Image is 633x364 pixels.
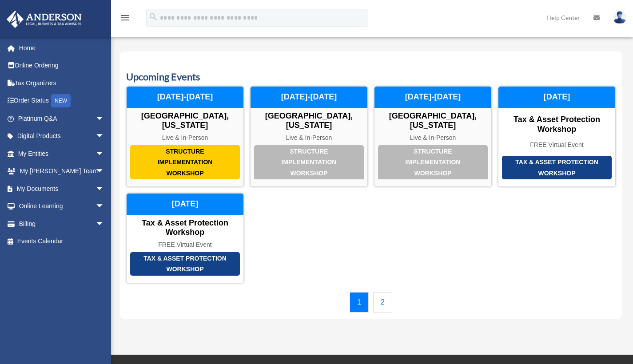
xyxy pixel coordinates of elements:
[374,87,491,108] div: [DATE]-[DATE]
[127,111,243,131] div: [GEOGRAPHIC_DATA], [US_STATE]
[130,145,240,180] div: Structure Implementation Workshop
[498,87,615,108] div: [DATE]
[127,134,243,142] div: Live & In-Person
[251,87,367,108] div: [DATE]-[DATE]
[51,94,71,107] div: NEW
[6,57,118,75] a: Online Ordering
[4,11,84,28] img: Anderson Advisors Platinum Portal
[251,134,367,142] div: Live & In-Person
[374,111,491,131] div: [GEOGRAPHIC_DATA], [US_STATE]
[6,145,118,162] a: My Entitiesarrow_drop_down
[6,215,118,233] a: Billingarrow_drop_down
[6,233,113,250] a: Events Calendar
[127,218,243,237] div: Tax & Asset Protection Workshop
[350,292,369,313] a: 1
[96,180,113,198] span: arrow_drop_down
[120,12,131,23] i: menu
[96,127,113,146] span: arrow_drop_down
[254,145,364,180] div: Structure Implementation Workshop
[6,162,118,180] a: My [PERSON_NAME] Teamarrow_drop_down
[6,110,118,127] a: Platinum Q&Aarrow_drop_down
[6,180,118,198] a: My Documentsarrow_drop_down
[126,86,244,187] a: Structure Implementation Workshop [GEOGRAPHIC_DATA], [US_STATE] Live & In-Person [DATE]-[DATE]
[498,141,615,149] div: FREE Virtual Event
[498,86,616,187] a: Tax & Asset Protection Workshop Tax & Asset Protection Workshop FREE Virtual Event [DATE]
[127,241,243,249] div: FREE Virtual Event
[378,145,488,180] div: Structure Implementation Workshop
[130,252,240,276] div: Tax & Asset Protection Workshop
[502,156,612,179] div: Tax & Asset Protection Workshop
[6,74,118,92] a: Tax Organizers
[96,215,113,233] span: arrow_drop_down
[96,198,113,216] span: arrow_drop_down
[126,193,244,283] a: Tax & Asset Protection Workshop Tax & Asset Protection Workshop FREE Virtual Event [DATE]
[6,127,118,145] a: Digital Productsarrow_drop_down
[6,92,118,110] a: Order StatusNEW
[613,11,626,24] img: User Pic
[6,39,118,57] a: Home
[96,162,113,181] span: arrow_drop_down
[96,145,113,163] span: arrow_drop_down
[120,16,131,23] a: menu
[96,110,113,128] span: arrow_drop_down
[127,194,243,215] div: [DATE]
[374,134,491,142] div: Live & In-Person
[251,111,367,131] div: [GEOGRAPHIC_DATA], [US_STATE]
[6,198,118,215] a: Online Learningarrow_drop_down
[498,115,615,134] div: Tax & Asset Protection Workshop
[127,87,243,108] div: [DATE]-[DATE]
[250,86,368,187] a: Structure Implementation Workshop [GEOGRAPHIC_DATA], [US_STATE] Live & In-Person [DATE]-[DATE]
[126,70,616,84] h3: Upcoming Events
[374,86,492,187] a: Structure Implementation Workshop [GEOGRAPHIC_DATA], [US_STATE] Live & In-Person [DATE]-[DATE]
[148,12,158,22] i: search
[373,292,392,313] a: 2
